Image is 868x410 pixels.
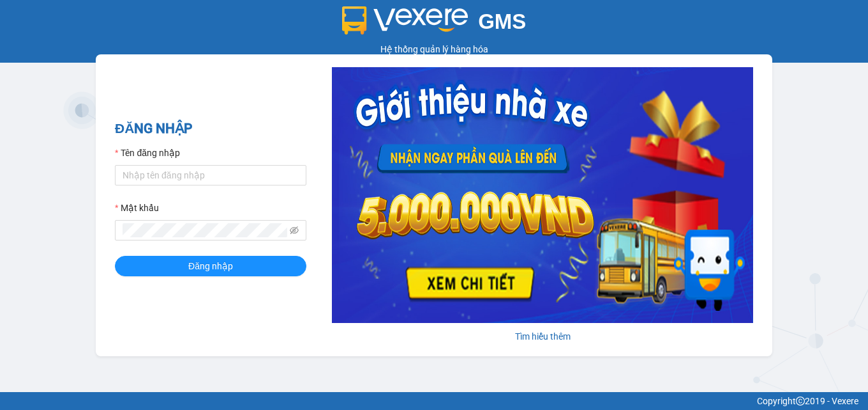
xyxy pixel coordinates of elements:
span: Đăng nhập [188,259,233,273]
span: GMS [478,10,526,33]
label: Mật khẩu [115,201,159,215]
input: Mật khẩu [123,223,287,237]
img: banner-0 [332,67,753,323]
span: eye-invisible [290,226,299,235]
div: Copyright 2019 - Vexere [10,394,858,408]
div: Hệ thống quản lý hàng hóa [3,42,865,56]
a: GMS [342,19,527,29]
button: Đăng nhập [115,256,306,276]
h2: ĐĂNG NHẬP [115,118,306,139]
span: copyright [796,397,805,406]
img: logo 2 [342,6,468,35]
input: Tên đăng nhập [115,165,306,185]
label: Tên đăng nhập [115,146,180,160]
div: Tìm hiểu thêm [332,329,753,343]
